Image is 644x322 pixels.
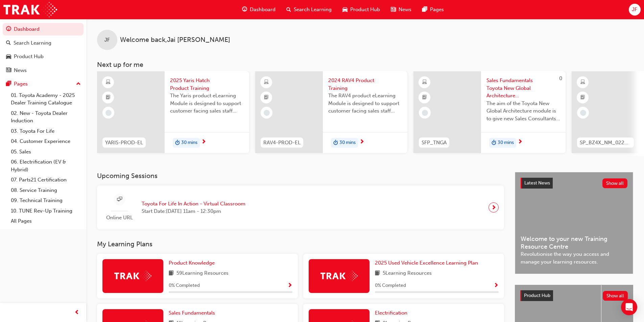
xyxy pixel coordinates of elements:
span: booktick-icon [264,93,269,102]
span: The Yaris product eLearning Module is designed to support customer facing sales staff with introd... [170,92,244,115]
button: Show all [603,291,628,301]
span: 59 Learning Resources [176,269,229,278]
span: Sales Fundamentals Toyota New Global Architecture eLearning Module [486,77,560,100]
span: car-icon [342,5,348,14]
span: Show Progress [287,283,292,289]
span: news-icon [391,5,396,14]
a: 10. TUNE Rev-Up Training [8,206,84,216]
span: next-icon [491,203,496,212]
span: 0 [559,75,562,81]
span: next-icon [518,139,523,145]
span: sessionType_ONLINE_URL-icon [117,195,122,204]
span: Pages [430,6,444,14]
button: Pages [3,78,84,90]
a: Online URLToyota For Life In Action - Virtual ClassroomStart Date:[DATE] 11am - 12:30pm [102,191,499,224]
button: Show Progress [494,281,499,290]
span: SFP_TNGA [422,139,447,147]
a: news-iconNews [385,3,417,17]
span: learningRecordVerb_NONE-icon [105,110,112,116]
button: Show all [602,178,628,188]
span: Product Hub [350,6,380,14]
span: learningResourceType_ELEARNING-icon [264,78,269,87]
span: SP_BZ4X_NM_0224_EL01 [580,139,631,147]
button: JF [629,4,641,16]
span: The RAV4 product eLearning Module is designed to support customer facing sales staff with introdu... [328,92,402,115]
a: 06. Electrification (EV & Hybrid) [8,157,84,175]
span: Product Knowledge [169,260,215,266]
span: Sales Fundamentals [169,310,215,316]
button: DashboardSearch LearningProduct HubNews [3,22,84,78]
span: guage-icon [242,5,247,14]
button: Show Progress [287,281,292,290]
span: 30 mins [181,139,197,147]
span: duration-icon [175,139,180,147]
span: Welcome to your new Training Resource Centre [521,235,627,250]
span: 0 % Completed [169,282,200,290]
a: 05. Sales [8,147,84,157]
span: car-icon [6,54,11,60]
img: Trak [320,271,358,281]
div: News [14,67,27,74]
a: guage-iconDashboard [237,3,281,17]
a: YARIS-PROD-EL2025 Yaris Hatch Product TrainingThe Yaris product eLearning Module is designed to s... [97,71,249,153]
span: Electrification [375,310,407,316]
span: Product Hub [524,293,550,298]
div: Open Intercom Messenger [621,299,637,315]
h3: My Learning Plans [97,240,504,248]
span: 5 Learning Resources [383,269,432,278]
span: learningResourceType_ELEARNING-icon [106,78,111,87]
div: Pages [14,80,28,88]
a: car-iconProduct Hub [337,3,385,17]
h3: Next up for me [86,61,644,69]
span: pages-icon [422,5,427,14]
a: Sales Fundamentals [169,309,218,317]
a: Product HubShow all [520,290,628,301]
span: booktick-icon [106,93,111,102]
span: 2025 Yaris Hatch Product Training [170,77,244,92]
a: 02. New - Toyota Dealer Induction [8,108,84,126]
a: 04. Customer Experience [8,136,84,147]
span: learningRecordVerb_NONE-icon [422,110,428,116]
span: search-icon [6,40,11,46]
a: 01. Toyota Academy - 2025 Dealer Training Catalogue [8,90,84,108]
a: search-iconSearch Learning [281,3,337,17]
span: booktick-icon [422,93,427,102]
span: 2024 RAV4 Product Training [328,77,402,92]
span: news-icon [6,68,11,74]
a: News [3,64,84,77]
span: Latest News [524,180,550,186]
span: pages-icon [6,81,11,87]
a: pages-iconPages [417,3,449,17]
span: guage-icon [6,26,11,32]
div: Search Learning [14,39,51,47]
span: duration-icon [333,139,338,147]
span: next-icon [359,139,364,145]
span: Search Learning [294,6,332,14]
span: learningResourceType_ELEARNING-icon [580,78,585,87]
span: Revolutionise the way you access and manage your learning resources. [521,250,627,266]
a: 03. Toyota For Life [8,126,84,137]
span: 0 % Completed [375,282,406,290]
a: Dashboard [3,23,84,35]
a: Product Hub [3,50,84,63]
span: Dashboard [250,6,276,14]
span: JF [632,6,637,14]
span: prev-icon [74,308,79,317]
a: All Pages [8,216,84,226]
span: learningResourceType_ELEARNING-icon [422,78,427,87]
a: Product Knowledge [169,259,217,267]
span: RAV4-PROD-EL [263,139,301,147]
span: 30 mins [339,139,356,147]
span: book-icon [169,269,174,278]
img: Trak [3,2,57,17]
span: JF [104,36,110,44]
img: Trak [114,271,151,281]
span: News [399,6,411,14]
span: learningRecordVerb_NONE-icon [264,110,270,116]
span: Welcome back , Jai [PERSON_NAME] [120,36,230,44]
a: 09. Technical Training [8,195,84,206]
div: Product Hub [14,53,44,60]
a: Latest NewsShow all [521,178,627,189]
a: RAV4-PROD-EL2024 RAV4 Product TrainingThe RAV4 product eLearning Module is designed to support cu... [255,71,407,153]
